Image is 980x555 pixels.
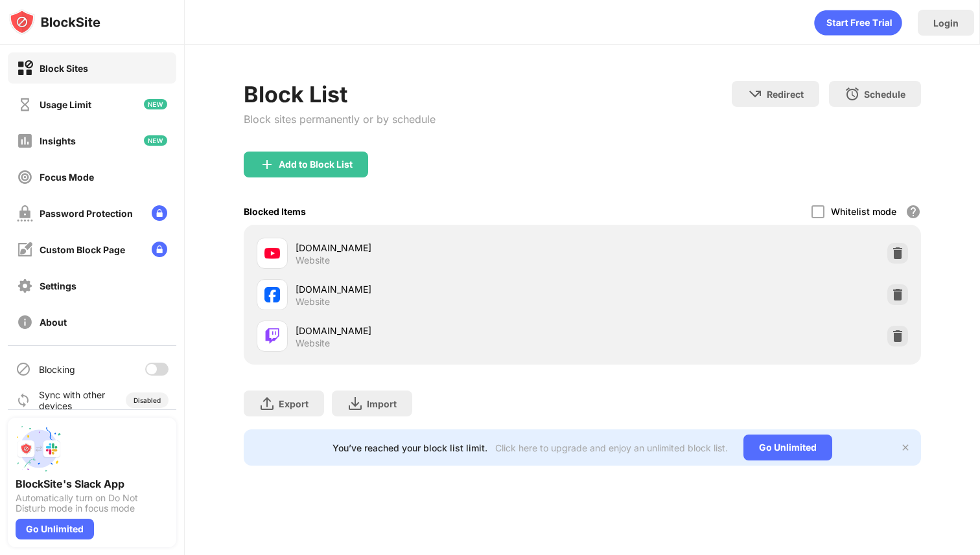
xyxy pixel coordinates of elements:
[767,89,804,100] div: Redirect
[40,63,88,74] div: Block Sites
[264,287,280,302] img: favicons
[40,317,67,328] div: About
[16,519,94,539] div: Go Unlimited
[900,442,911,453] img: x-button.svg
[40,244,125,255] div: Custom Block Page
[296,296,330,308] div: Website
[16,392,31,408] img: sync-icon.svg
[814,10,902,36] div: animation
[17,96,33,113] img: time-usage-off.svg
[152,205,167,221] img: lock-menu.svg
[743,435,832,460] div: Go Unlimited
[16,361,31,377] img: blocking-icon.svg
[17,169,33,185] img: focus-off.svg
[40,135,76,146] div: Insights
[17,278,33,294] img: settings-off.svg
[264,245,280,261] img: favicons
[40,280,76,291] div: Settings
[864,89,905,100] div: Schedule
[39,364,75,375] div: Blocking
[17,133,33,149] img: insights-off.svg
[17,242,33,258] img: customize-block-page-off.svg
[152,242,167,257] img: lock-menu.svg
[16,493,169,514] div: Automatically turn on Do Not Disturb mode in focus mode
[279,398,309,409] div: Export
[933,17,959,28] div: Login
[40,208,133,219] div: Password Protection
[831,206,896,217] div: Whitelist mode
[495,442,728,453] div: Click here to upgrade and enjoy an unlimited block list.
[244,81,436,108] div: Block List
[244,206,306,217] div: Blocked Items
[39,389,106,411] div: Sync with other devices
[332,442,487,453] div: You’ve reached your block list limit.
[40,172,94,183] div: Focus Mode
[296,324,583,337] div: [DOMAIN_NAME]
[296,282,583,296] div: [DOMAIN_NAME]
[264,328,280,344] img: favicons
[296,337,330,349] div: Website
[16,477,169,490] div: BlockSite's Slack App
[16,425,62,472] img: push-slack.svg
[9,9,100,35] img: logo-blocksite.svg
[144,99,167,109] img: new-icon.svg
[296,241,583,255] div: [DOMAIN_NAME]
[40,99,91,110] div: Usage Limit
[17,205,33,221] img: password-protection-off.svg
[134,396,161,404] div: Disabled
[17,314,33,330] img: about-off.svg
[296,255,330,266] div: Website
[17,60,33,76] img: block-on.svg
[144,135,167,146] img: new-icon.svg
[244,113,436,126] div: Block sites permanently or by schedule
[279,159,353,170] div: Add to Block List
[367,398,397,409] div: Import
